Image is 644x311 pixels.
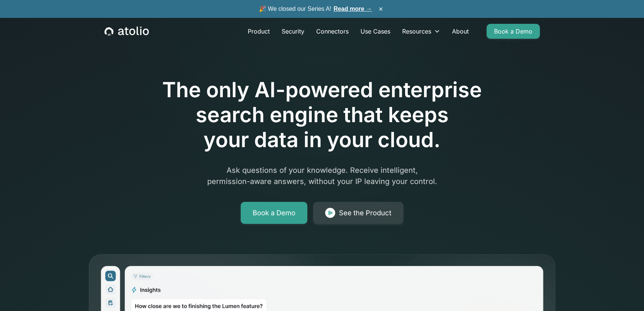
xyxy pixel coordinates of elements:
[259,4,372,13] span: 🎉 We closed our Series A!
[242,24,276,39] a: Product
[276,24,310,39] a: Security
[105,26,149,36] a: home
[487,24,540,39] a: Book a Demo
[179,165,465,187] p: Ask questions of your knowledge. Receive intelligent, permission-aware answers, without your IP l...
[355,24,396,39] a: Use Cases
[241,202,307,224] a: Book a Demo
[377,5,385,13] button: ×
[396,24,446,39] div: Resources
[446,24,475,39] a: About
[313,202,403,224] a: See the Product
[132,77,513,153] h1: The only AI-powered enterprise search engine that keeps your data in your cloud.
[402,27,431,36] div: Resources
[334,6,372,12] a: Read more →
[310,24,355,39] a: Connectors
[339,208,391,218] div: See the Product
